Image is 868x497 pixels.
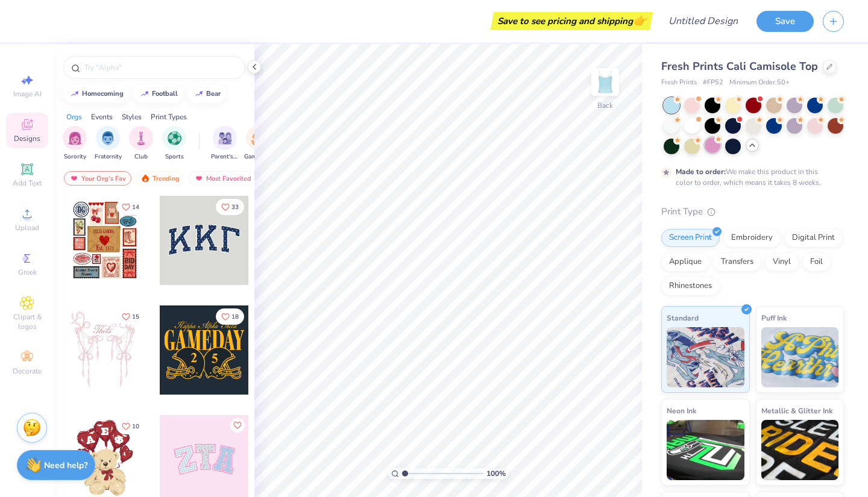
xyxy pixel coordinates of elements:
[70,90,80,98] img: trend_line.gif
[14,134,40,143] span: Designs
[134,152,148,161] span: Club
[132,314,139,320] span: 15
[761,311,787,324] span: Puff Ink
[661,205,844,219] div: Print Type
[151,111,187,122] div: Print Types
[216,199,244,215] button: Like
[44,460,87,471] strong: Need help?
[486,468,506,479] span: 100 %
[129,126,153,161] div: filter for Club
[132,204,139,210] span: 14
[6,312,48,331] span: Clipart & logos
[230,418,245,433] button: Like
[116,199,145,215] button: Like
[83,61,237,73] input: Try "Alpha"
[765,253,799,271] div: Vinyl
[95,152,122,161] span: Fraternity
[64,171,131,186] div: Your Org's Fav
[13,89,42,99] span: Image AI
[140,90,149,98] img: trend_line.gif
[761,404,832,417] span: Metallic & Glitter Ink
[133,85,183,103] button: football
[784,229,843,247] div: Digital Print
[91,111,113,122] div: Events
[251,131,265,145] img: Game Day Image
[63,126,87,161] button: filter button
[116,308,145,325] button: Like
[661,78,697,88] span: Fresh Prints
[703,78,723,88] span: # FP52
[82,90,124,97] div: homecoming
[244,152,272,161] span: Game Day
[729,78,790,88] span: Minimum Order: 50 +
[756,11,814,32] button: Save
[95,126,122,161] button: filter button
[593,70,617,94] img: Back
[676,166,824,188] div: We make this product in this color to order, which means it takes 8 weeks.
[63,126,87,161] div: filter for Sorority
[18,267,37,277] span: Greek
[64,152,86,161] span: Sorority
[165,152,184,161] span: Sports
[661,277,720,295] div: Rhinestones
[206,90,221,97] div: bear
[189,171,257,186] div: Most Favorited
[194,90,204,98] img: trend_line.gif
[211,152,239,161] span: Parent's Weekend
[13,178,42,188] span: Add Text
[122,111,142,122] div: Styles
[152,90,178,97] div: football
[802,253,831,271] div: Foil
[723,229,781,247] div: Embroidery
[168,131,181,145] img: Sports Image
[162,126,186,161] button: filter button
[218,131,232,145] img: Parent's Weekend Image
[633,13,646,28] span: 👉
[135,171,185,186] div: Trending
[66,111,82,122] div: Orgs
[713,253,761,271] div: Transfers
[761,327,839,387] img: Puff Ink
[494,12,650,30] div: Save to see pricing and shipping
[140,174,150,183] img: trending.gif
[187,85,226,103] button: bear
[661,229,720,247] div: Screen Print
[231,204,239,210] span: 33
[761,420,839,480] img: Metallic & Glitter Ink
[667,327,744,387] img: Standard
[194,174,204,183] img: most_fav.gif
[244,126,272,161] button: filter button
[101,131,115,145] img: Fraternity Image
[116,418,145,434] button: Like
[134,131,148,145] img: Club Image
[661,59,818,73] span: Fresh Prints Cali Camisole Top
[211,126,239,161] button: filter button
[244,126,272,161] div: filter for Game Day
[659,9,747,33] input: Untitled Design
[13,366,42,376] span: Decorate
[68,131,82,145] img: Sorority Image
[676,167,726,177] strong: Made to order:
[667,420,744,480] img: Neon Ink
[661,253,709,271] div: Applique
[129,126,153,161] button: filter button
[667,404,696,417] span: Neon Ink
[15,223,39,233] span: Upload
[597,100,613,111] div: Back
[132,424,139,430] span: 10
[231,314,239,320] span: 18
[69,174,79,183] img: most_fav.gif
[162,126,186,161] div: filter for Sports
[211,126,239,161] div: filter for Parent's Weekend
[63,85,129,103] button: homecoming
[95,126,122,161] div: filter for Fraternity
[216,308,244,325] button: Like
[667,311,699,324] span: Standard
